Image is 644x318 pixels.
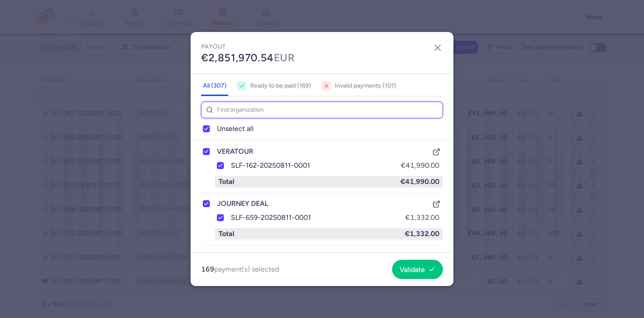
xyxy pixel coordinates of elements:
[250,82,311,90] h4: Ready to be paid (169)
[217,214,224,221] input: SLF-659-20250811-0001
[401,162,439,170] span: €41,990.00
[219,230,234,238] b: Total
[203,252,210,259] input: KOSOVA AIRLINES
[274,51,295,64] span: EUR
[231,212,403,223] span: SLF-659-20250811-0001
[217,147,253,155] span: VERATOUR
[392,260,443,279] button: Validate
[217,162,224,169] input: SLF-162-20250811-0001
[203,125,210,132] input: Unselect all
[400,266,425,274] span: Validate
[405,230,439,238] b: €1,332.00
[203,148,210,155] input: VERATOUR
[217,124,443,134] span: Unselect all
[231,160,399,171] span: SLF-162-20250811-0001
[201,265,214,273] span: 169
[400,178,439,186] b: €41,990.00
[219,178,234,186] b: Total
[203,200,210,207] input: JOURNEY DEAL
[217,199,268,208] span: JOURNEY DEAL
[201,42,295,51] h2: payout
[203,82,226,90] h4: All (307)
[405,214,439,222] span: €1,332.00
[201,265,279,273] p: payment(s) selected
[335,82,396,90] h4: Invalid payments (101)
[201,52,295,63] h3: €2,851,970.54
[201,102,443,119] input: Find organization
[217,251,279,260] span: KOSOVA AIRLINES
